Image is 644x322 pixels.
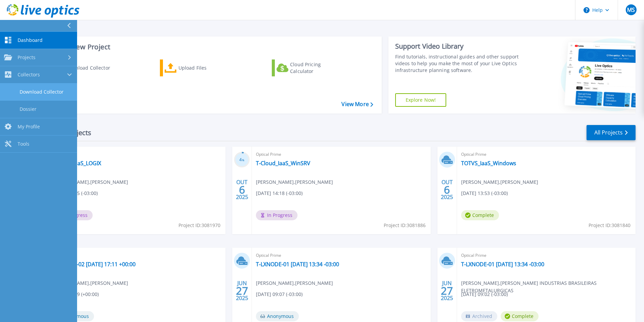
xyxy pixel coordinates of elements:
[256,252,426,259] span: Optical Prime
[440,177,453,202] div: OUT 2025
[65,61,119,75] div: Download Collector
[51,252,221,259] span: Optical Prime
[51,151,221,158] span: Optical Prime
[256,190,303,197] span: [DATE] 14:18 (-03:00)
[18,72,40,78] span: Collectors
[236,288,248,294] span: 27
[461,291,508,298] span: [DATE] 09:02 (-03:00)
[178,222,220,229] span: Project ID: 3081970
[236,278,248,303] div: JUN 2025
[256,261,339,268] a: T-LXNODE-01 [DATE] 13:34 -03:00
[290,61,344,75] div: Cloud Pricing Calculator
[395,53,521,74] div: Find tutorials, instructional guides and other support videos to help you make the most of your L...
[587,125,636,140] a: All Projects
[501,311,539,321] span: Complete
[160,59,235,76] a: Upload Files
[440,278,453,303] div: JUN 2025
[441,288,453,294] span: 27
[48,59,123,76] a: Download Collector
[272,59,347,76] a: Cloud Pricing Calculator
[627,7,635,13] span: MS
[236,177,248,202] div: OUT 2025
[461,252,631,259] span: Optical Prime
[461,190,508,197] span: [DATE] 13:53 (-03:00)
[256,160,310,167] a: T-Cloud_IaaS_WinSRV
[256,291,303,298] span: [DATE] 09:07 (-03:00)
[589,222,630,229] span: Project ID: 3081840
[461,151,631,158] span: Optical Prime
[48,43,373,51] h3: Start a New Project
[461,261,544,268] a: T-LXNODE-01 [DATE] 13:34 -03:00
[461,160,516,167] a: TOTVS_IaaS_Windows
[256,279,333,287] span: [PERSON_NAME] , [PERSON_NAME]
[341,101,373,107] a: View More
[395,93,447,107] a: Explore Now!
[461,279,636,294] span: [PERSON_NAME] , [PERSON_NAME] INDUSTRIAS BRASILEIRAS ELETROMETALURGICAS
[51,178,128,186] span: [PERSON_NAME] , [PERSON_NAME]
[461,210,499,220] span: Complete
[256,151,426,158] span: Optical Prime
[256,178,333,186] span: [PERSON_NAME] , [PERSON_NAME]
[395,42,521,51] div: Support Video Library
[51,279,128,287] span: [PERSON_NAME] , [PERSON_NAME]
[239,187,245,193] span: 6
[18,141,29,147] span: Tools
[178,61,233,75] div: Upload Files
[384,222,426,229] span: Project ID: 3081886
[18,124,40,130] span: My Profile
[18,37,43,43] span: Dashboard
[256,311,299,321] span: Anonymous
[461,178,538,186] span: [PERSON_NAME] , [PERSON_NAME]
[51,160,101,167] a: T-Cloud_IaaS_LOGIX
[242,158,244,162] span: %
[444,187,450,193] span: 6
[256,210,297,220] span: In Progress
[51,261,136,268] a: T-LXNODE-02 [DATE] 17:11 +00:00
[461,311,497,321] span: Archived
[234,156,250,164] h3: 4
[18,54,35,60] span: Projects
